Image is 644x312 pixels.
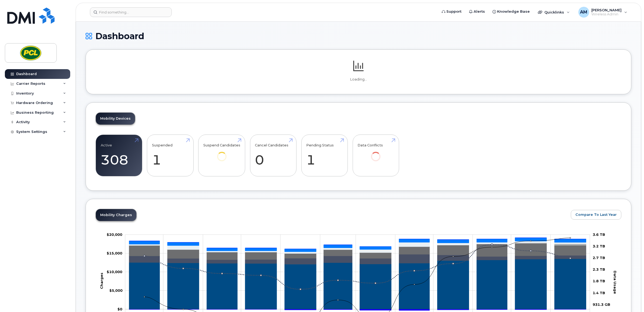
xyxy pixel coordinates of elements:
a: Suspend Candidates [203,138,240,169]
g: Data [129,243,586,260]
tspan: 3.2 TB [593,244,605,248]
a: Mobility Charges [96,209,136,221]
tspan: $0 [117,307,122,311]
tspan: Charges [99,273,104,289]
tspan: Data Usage [613,271,618,294]
g: $0 [107,251,122,255]
span: Compare To Last Year [575,212,617,217]
g: $0 [107,232,122,237]
tspan: 1.8 TB [593,279,605,283]
p: Loading... [96,77,621,82]
g: $0 [107,270,122,274]
a: Mobility Devices [96,113,135,125]
button: Compare To Last Year [571,210,621,220]
tspan: 2.3 TB [593,267,605,271]
tspan: 1.4 TB [593,291,605,295]
g: Roaming [129,254,586,264]
a: Suspended 1 [152,138,188,173]
tspan: $15,000 [107,251,122,255]
h1: Dashboard [86,31,631,41]
tspan: 3.6 TB [593,232,605,237]
g: $0 [109,288,123,293]
tspan: 2.7 TB [593,256,605,260]
a: Data Conflicts [358,138,394,169]
a: Cancel Candidates 0 [255,138,291,173]
tspan: $10,000 [107,270,122,274]
g: Rate Plan [129,259,586,309]
a: Active 308 [101,138,137,173]
tspan: $20,000 [107,232,122,237]
a: Pending Status 1 [306,138,343,173]
tspan: 931.3 GB [593,302,610,307]
tspan: $5,000 [109,288,123,293]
